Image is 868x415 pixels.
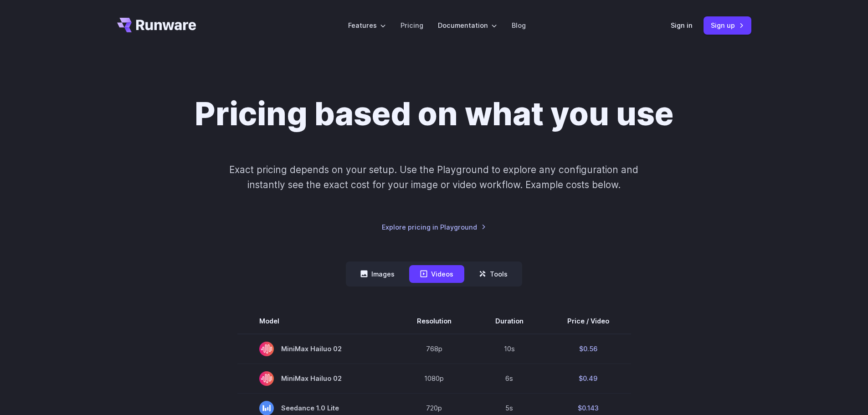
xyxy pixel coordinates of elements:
[395,364,473,393] td: 1080p
[545,308,631,334] th: Price / Video
[195,95,673,133] h1: Pricing based on what you use
[545,334,631,364] td: $0.56
[409,265,464,283] button: Videos
[212,162,656,193] p: Exact pricing depends on your setup. Use the Playground to explore any configuration and instantl...
[545,364,631,393] td: $0.49
[348,20,386,31] label: Features
[395,308,473,334] th: Resolution
[704,16,751,34] a: Sign up
[382,222,486,232] a: Explore pricing in Playground
[671,20,693,31] a: Sign in
[468,265,519,283] button: Tools
[473,308,545,334] th: Duration
[395,334,473,364] td: 768p
[473,364,545,393] td: 6s
[237,308,395,334] th: Model
[259,371,373,386] span: MiniMax Hailuo 02
[473,334,545,364] td: 10s
[259,342,373,356] span: MiniMax Hailuo 02
[512,20,526,31] a: Blog
[117,18,196,32] a: Go to /
[438,20,497,31] label: Documentation
[401,20,423,31] a: Pricing
[349,265,406,283] button: Images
